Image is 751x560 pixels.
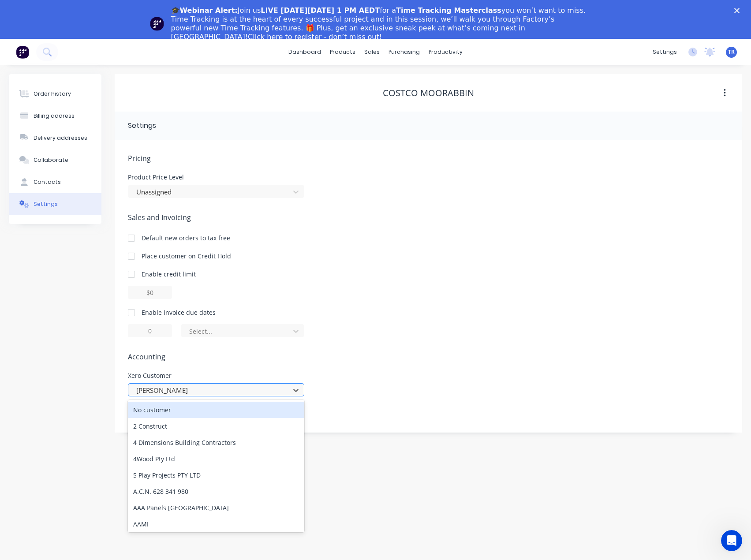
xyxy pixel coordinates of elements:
input: $0 [128,286,172,299]
div: Enable invoice due dates [142,308,216,317]
div: purchasing [384,45,424,59]
div: Contacts [34,178,61,186]
div: AAA Panels [GEOGRAPHIC_DATA] [128,500,304,516]
div: sales [360,45,384,59]
div: 2 Construct [128,418,304,434]
div: Settings [34,200,58,208]
span: Sales and Invoicing [128,212,729,223]
div: Xero Customer [128,373,304,379]
a: dashboard [284,45,325,59]
div: A.C.N. 628 341 980 [128,483,304,500]
div: Select... [189,327,284,336]
div: Enable credit limit [142,269,196,279]
button: Contacts [9,171,101,193]
div: Settings [128,120,156,131]
a: Click here to register - don’t miss out! [248,33,382,41]
iframe: Intercom live chat [721,530,742,551]
div: Product Price Level [128,174,304,180]
b: LIVE [DATE][DATE] 1 PM AEDT [261,6,380,15]
button: Settings [9,193,101,215]
div: Join us for a you won’t want to miss. Time Tracking is at the heart of every successful project a... [171,6,587,41]
div: Close [734,8,743,13]
div: Costco Moorabbin [383,88,474,98]
img: Factory [16,45,29,59]
div: settings [648,45,681,59]
div: 5 Play Projects PTY LTD [128,467,304,483]
span: Accounting [128,351,729,362]
b: 🎓Webinar Alert: [171,6,238,15]
div: Delivery addresses [34,134,87,142]
button: Delivery addresses [9,127,101,149]
div: products [325,45,360,59]
div: No customer [128,402,304,418]
img: Profile image for Team [150,17,164,31]
span: Pricing [128,153,729,164]
button: Collaborate [9,149,101,171]
span: TR [728,48,735,56]
div: AAMI [128,516,304,532]
button: Billing address [9,105,101,127]
div: Place customer on Credit Hold [142,251,231,261]
div: productivity [424,45,467,59]
div: Order history [34,90,71,98]
div: 4 Dimensions Building Contractors [128,434,304,451]
div: Billing address [34,112,75,120]
button: Order history [9,83,101,105]
b: Time Tracking Masterclass [396,6,501,15]
div: 4Wood Pty Ltd [128,451,304,467]
div: Default new orders to tax free [142,233,230,243]
div: Collaborate [34,156,68,164]
input: 0 [128,324,172,337]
